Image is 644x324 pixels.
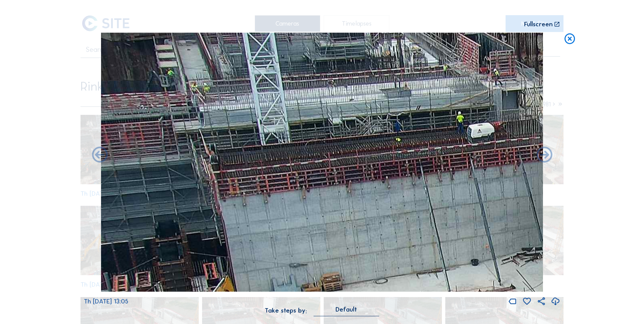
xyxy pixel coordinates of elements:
i: Back [535,146,554,165]
span: Th [DATE] 13:05 [84,297,128,305]
div: Fullscreen [524,21,553,28]
div: Default [314,306,379,316]
i: Forward [90,146,109,165]
div: Take steps by: [265,307,307,314]
img: Image [101,33,543,292]
div: Default [335,306,357,313]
